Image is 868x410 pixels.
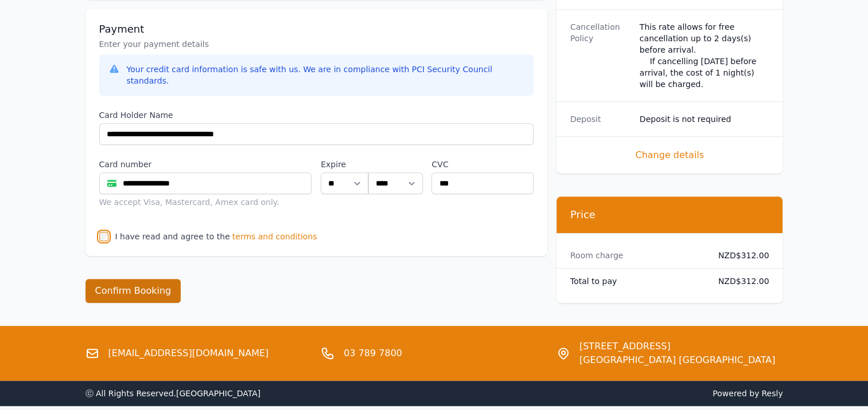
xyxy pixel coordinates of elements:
a: [EMAIL_ADDRESS][DOMAIN_NAME] [108,346,269,360]
span: terms and conditions [232,231,317,242]
div: This rate allows for free cancellation up to 2 days(s) before arrival. If cancelling [DATE] befor... [640,21,769,90]
h3: Payment [99,22,534,36]
dd: Deposit is not required [640,113,769,125]
div: Your credit card information is safe with us. We are in compliance with PCI Security Council stan... [127,64,524,86]
div: We accept Visa, Mastercard, Amex card only. [99,196,312,208]
span: ⓒ All Rights Reserved. [GEOGRAPHIC_DATA] [85,389,261,398]
h3: Price [570,208,769,222]
label: Card number [99,159,312,170]
label: I have read and agree to the [115,232,230,241]
a: 03 789 7800 [344,346,402,360]
label: Expire [321,159,368,170]
dt: Deposit [570,113,630,125]
span: [STREET_ADDRESS] [579,340,775,353]
p: Enter your payment details [99,38,534,50]
dt: Total to pay [570,275,700,287]
dt: Cancellation Policy [570,21,630,90]
label: Card Holder Name [99,109,534,121]
a: Resly [761,389,783,398]
span: Powered by [439,388,783,399]
span: Change details [570,148,769,162]
span: [GEOGRAPHIC_DATA] [GEOGRAPHIC_DATA] [579,353,775,367]
label: . [368,159,422,170]
dd: NZD$312.00 [709,250,769,261]
dt: Room charge [570,250,700,261]
label: CVC [431,159,533,170]
button: Confirm Booking [85,279,181,303]
dd: NZD$312.00 [709,275,769,287]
